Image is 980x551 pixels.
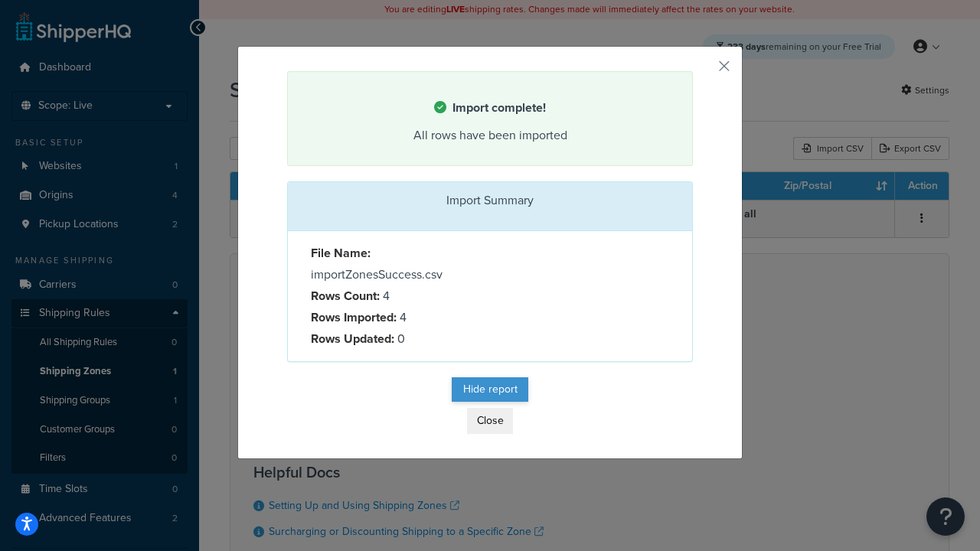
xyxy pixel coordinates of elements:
h4: Import complete! [307,99,673,117]
button: Hide report [452,377,528,402]
strong: File Name: [311,244,371,262]
button: Close [467,408,513,434]
div: importZonesSuccess.csv 4 4 0 [299,243,490,350]
strong: Rows Updated: [311,330,394,347]
h3: Import Summary [299,194,681,207]
strong: Rows Count: [311,287,380,305]
div: All rows have been imported [307,125,673,146]
strong: Rows Imported: [311,308,397,326]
